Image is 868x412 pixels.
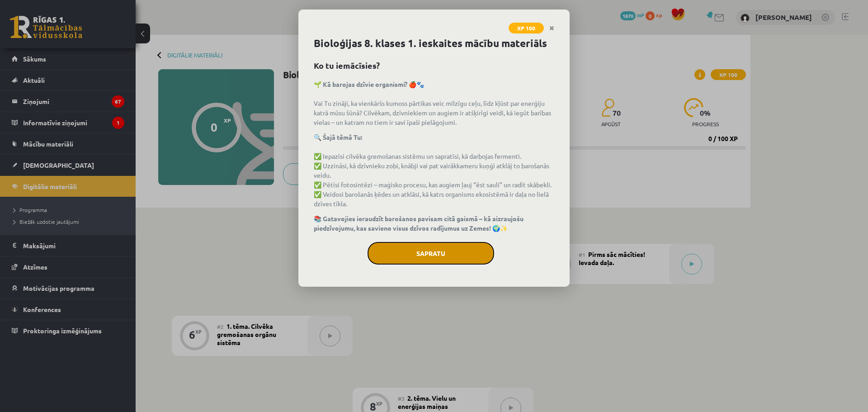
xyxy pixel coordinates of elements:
[314,80,424,88] strong: 🌱 Kā barojas dzīvie organismi? 🍎🐾
[368,242,494,265] button: Sapratu
[314,36,554,51] h1: Bioloģijas 8. klases 1. ieskaites mācību materiāls
[314,133,554,208] p: ✅ Iepazīsi cilvēka gremošanas sistēmu un sapratīsi, kā darbojas fermenti. ✅ Uzzināsi, kā dzīvniek...
[314,214,524,232] strong: 📚 Gatavojies ieraudzīt barošanos pavisam citā gaismā – kā aizraujošu piedzīvojumu, kas savieno vi...
[509,23,544,33] span: XP 100
[544,19,560,37] a: Close
[314,80,554,127] p: Vai Tu zināji, ka vienkāršs kumoss pārtikas veic milzīgu ceļu, līdz kļūst par enerģiju katrā mūsu...
[314,59,554,71] h2: Ko tu iemācīsies?
[314,133,362,141] strong: 🔍 Šajā tēmā Tu:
